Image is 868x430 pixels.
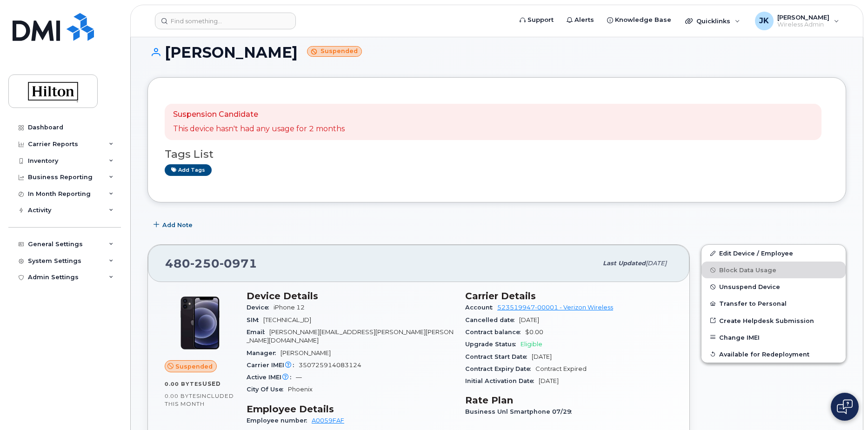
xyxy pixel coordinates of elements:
span: Device [247,304,274,311]
span: Carrier IMEI [247,362,299,369]
span: Active IMEI [247,374,296,381]
h3: Employee Details [247,403,454,415]
div: Jason Knight [748,12,846,30]
span: Phoenix [288,386,313,393]
span: $0.00 [525,329,543,336]
span: Contract balance [465,329,525,336]
span: included this month [165,392,234,408]
span: [PERSON_NAME] [280,349,331,356]
input: Find something... [155,13,296,29]
h3: Rate Plan [465,395,673,406]
button: Unsuspend Device [701,278,846,295]
img: iPhone_12.jpg [172,295,228,351]
span: Add Note [162,221,193,229]
button: Available for Redeployment [701,346,846,363]
span: Initial Activation Date [465,377,539,384]
h1: [PERSON_NAME] [147,44,846,60]
h3: Carrier Details [465,290,673,302]
span: [DATE] [646,260,667,267]
p: Suspension Candidate [173,109,345,120]
p: This device hasn't had any usage for 2 months [173,124,345,134]
span: Suspended [175,362,213,371]
span: Last updated [603,260,646,267]
span: Wireless Admin [777,21,829,28]
h3: Device Details [247,290,454,302]
span: Business Unl Smartphone 07/29 [465,408,576,415]
span: Upgrade Status [465,341,521,348]
img: Open chat [837,399,853,414]
span: 0971 [220,256,257,270]
span: Cancelled date [465,316,519,323]
span: 0.00 Bytes [165,393,200,399]
span: used [202,380,221,387]
span: Contract Start Date [465,353,532,360]
a: Create Helpdesk Submission [701,312,846,329]
span: Contract Expired [535,365,587,372]
span: Manager [247,349,280,356]
span: City Of Use [247,386,288,393]
button: Add Note [147,216,200,233]
span: Eligible [521,341,542,348]
span: 350725914083124 [299,362,361,369]
span: Available for Redeployment [719,350,809,357]
small: Suspended [307,46,362,57]
span: Email [247,329,269,336]
a: Edit Device / Employee [701,245,846,262]
a: 523519947-00001 - Verizon Wireless [497,304,613,311]
button: Block Data Usage [701,262,846,278]
span: 480 [165,256,257,270]
div: Quicklinks [679,12,747,30]
span: [TECHNICAL_ID] [263,316,311,323]
span: iPhone 12 [274,304,305,311]
button: Change IMEI [701,329,846,346]
span: SIM [247,316,263,323]
span: [DATE] [532,353,552,360]
button: Transfer to Personal [701,295,846,312]
span: 250 [190,256,220,270]
span: — [296,374,302,381]
span: Account [465,304,497,311]
span: Employee number [247,417,312,424]
a: A0059FAF [312,417,344,424]
span: [DATE] [539,377,559,384]
h3: Tags List [165,148,829,160]
span: 0.00 Bytes [165,381,202,387]
span: [PERSON_NAME][EMAIL_ADDRESS][PERSON_NAME][PERSON_NAME][DOMAIN_NAME] [247,329,454,344]
span: Unsuspend Device [719,283,780,290]
a: Add tags [165,164,212,176]
span: Contract Expiry Date [465,365,535,372]
span: [DATE] [519,316,539,323]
